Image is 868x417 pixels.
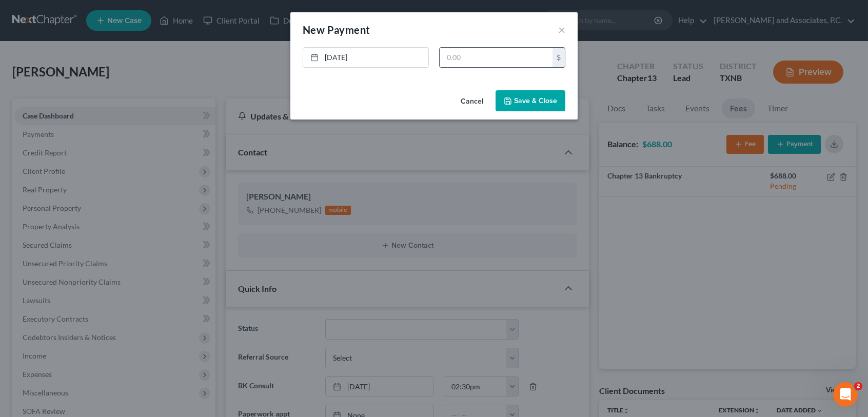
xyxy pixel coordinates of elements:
button: Cancel [452,91,491,112]
button: × [558,24,565,36]
button: Save & Close [496,90,565,112]
div: $ [553,48,565,67]
a: [DATE] [303,48,428,67]
span: New Payment [303,24,370,36]
input: 0.00 [440,48,553,67]
span: 2 [854,382,862,390]
iframe: Intercom live chat [833,382,858,407]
